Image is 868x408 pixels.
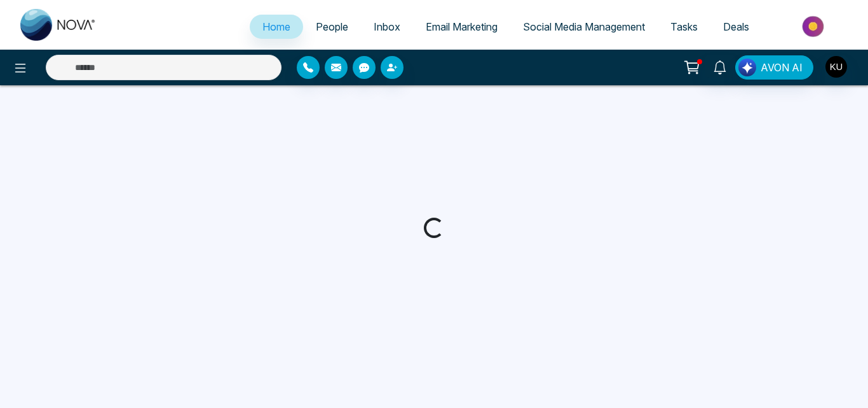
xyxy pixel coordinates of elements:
span: Tasks [670,20,698,33]
span: Deals [723,20,749,33]
img: User Avatar [825,56,847,78]
img: Lead Flow [738,59,756,76]
span: People [316,20,348,33]
span: Home [262,20,290,33]
img: Nova CRM Logo [20,9,97,41]
a: People [303,15,361,39]
span: AVON AI [761,60,803,75]
button: AVON AI [735,55,813,80]
a: Deals [710,15,762,39]
a: Social Media Management [510,15,658,39]
span: Inbox [374,20,400,33]
img: Market-place.gif [768,12,860,41]
a: Tasks [658,15,710,39]
a: Home [250,15,303,39]
span: Email Marketing [426,20,498,33]
a: Inbox [361,15,413,39]
span: Social Media Management [523,20,645,33]
a: Email Marketing [413,15,510,39]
